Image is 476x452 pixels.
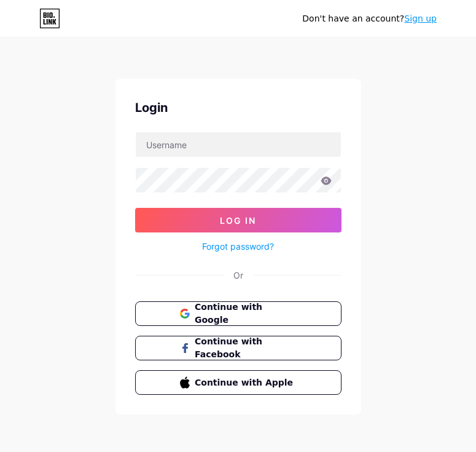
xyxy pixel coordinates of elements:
[233,269,243,282] div: Or
[136,132,341,157] input: Username
[220,215,256,226] span: Log In
[135,301,341,326] button: Continue with Google
[195,335,296,361] span: Continue with Facebook
[135,98,341,117] div: Login
[135,336,341,360] button: Continue with Facebook
[135,370,341,395] button: Continue with Apple
[302,12,437,25] div: Don't have an account?
[404,14,437,23] a: Sign up
[195,376,296,389] span: Continue with Apple
[135,208,341,232] button: Log In
[202,240,274,253] a: Forgot password?
[195,301,296,327] span: Continue with Google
